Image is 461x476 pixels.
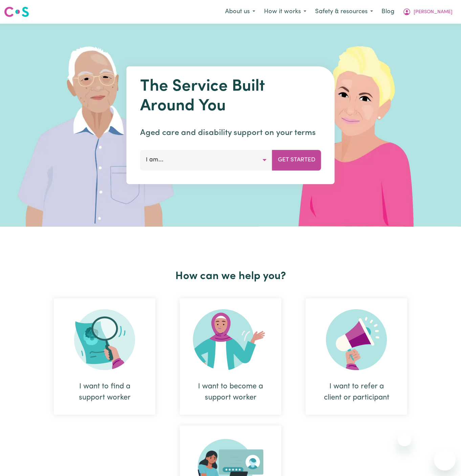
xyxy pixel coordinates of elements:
a: Careseekers logo [4,4,29,20]
div: I want to find a support worker [54,298,155,415]
button: Get Started [272,150,321,170]
button: How it works [260,5,311,19]
button: My Account [398,5,457,19]
h2: How can we help you? [42,270,419,283]
div: I want to become a support worker [180,298,281,415]
div: I want to become a support worker [196,381,265,403]
h1: The Service Built Around You [140,77,321,116]
div: I want to refer a client or participant [306,298,407,415]
button: I am... [140,150,272,170]
iframe: Button to launch messaging window [434,449,456,471]
img: Refer [326,309,387,370]
div: I want to find a support worker [70,381,139,403]
iframe: Close message [398,433,411,446]
img: Search [74,309,135,370]
img: Become Worker [193,309,268,370]
img: Careseekers logo [4,6,29,18]
div: I want to refer a client or participant [322,381,391,403]
a: Blog [377,4,398,19]
span: [PERSON_NAME] [414,8,453,16]
button: Safety & resources [311,5,377,19]
p: Aged care and disability support on your terms [140,127,321,139]
button: About us [221,5,260,19]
